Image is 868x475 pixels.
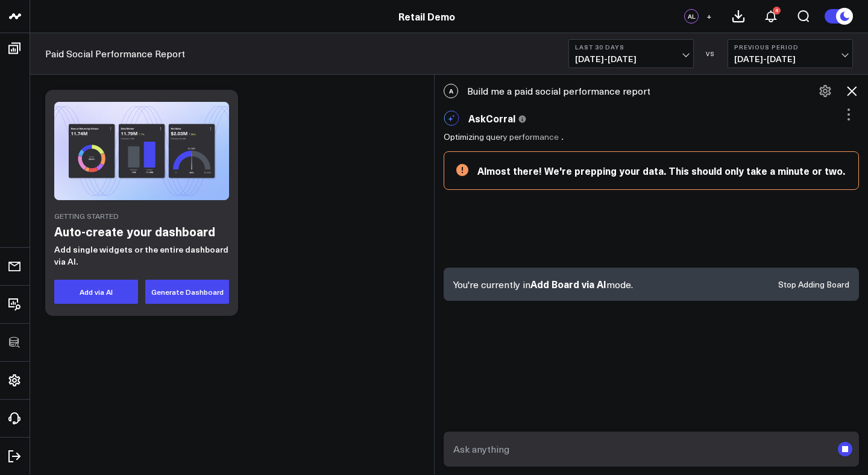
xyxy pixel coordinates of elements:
[575,54,687,64] span: [DATE] - [DATE]
[530,277,606,291] span: Add Board via AI
[468,112,515,125] span: AskCorral
[734,43,846,51] b: Previous Period
[45,47,185,60] a: Paid Social Performance Report
[706,12,712,20] span: +
[398,10,455,23] a: Retail Demo
[444,132,571,142] div: Optimizing query performance
[54,212,229,219] div: Getting Started
[450,438,832,460] input: Ask anything
[684,9,699,24] div: AL
[778,280,849,289] button: Stop Adding Board
[54,222,229,241] h2: Auto-create your dashboard
[54,280,138,304] button: Add via AI
[734,54,846,64] span: [DATE] - [DATE]
[477,164,846,177] div: Almost there! We're prepping your data. This should only take a minute or two.
[145,280,229,304] button: Generate Dashboard
[702,9,716,24] button: +
[453,277,633,291] p: You're currently in mode.
[54,244,229,268] p: Add single widgets or the entire dashboard via AI.
[773,7,781,14] div: 4
[435,78,868,104] div: Build me a paid social performance report
[568,39,694,68] button: Last 30 Days[DATE]-[DATE]
[700,50,722,57] div: VS
[575,43,687,51] b: Last 30 Days
[444,84,458,98] span: A
[728,39,853,68] button: Previous Period[DATE]-[DATE]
